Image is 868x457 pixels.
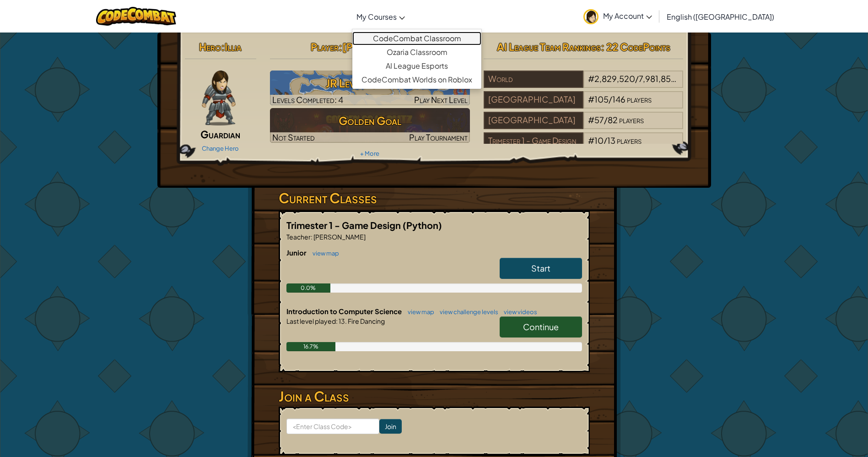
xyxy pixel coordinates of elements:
span: Levels Completed: 4 [272,94,343,105]
span: Start [531,263,550,273]
a: view map [403,308,434,316]
img: JR Level 1: The Gem [270,71,470,105]
a: Play Next Level [270,71,470,105]
img: Golden Goal [270,108,470,143]
div: Trimester 1 - Game Design [484,132,583,150]
a: Change Hero [202,145,239,152]
h3: JR Level 1: The Gem [270,73,470,93]
span: players [617,135,642,146]
input: Join [379,419,402,434]
div: World [484,71,583,88]
span: Play Tournament [409,132,468,142]
span: Continue [523,321,559,332]
a: Golden GoalNot StartedPlay Tournament [270,108,470,143]
h3: Golden Goal [270,110,470,131]
span: (Python) [403,219,442,231]
span: : [311,233,313,241]
span: Not Started [272,132,315,142]
span: Hero [199,40,221,53]
span: Player [311,40,339,53]
span: 7,981,850 [639,73,677,84]
img: avatar [583,9,598,24]
span: Junior [286,248,308,257]
a: World#2,829,520/7,981,850players [484,79,684,90]
span: 13. [338,317,347,325]
span: AI League Team Rankings [497,40,601,53]
a: AI League Esports [352,59,481,73]
span: players [619,114,644,125]
a: My Courses [352,4,410,29]
span: Teacher [286,233,311,241]
span: : [221,40,225,53]
span: [PERSON_NAME] [313,233,366,241]
a: CodeCombat Worlds on Roblox [352,73,481,87]
span: Guardian [200,128,240,141]
img: guardian-pose.png [202,71,235,125]
a: view videos [499,308,537,316]
span: 146 [612,94,625,104]
span: # [588,73,594,84]
span: 10 [594,135,604,146]
span: # [588,114,594,125]
img: CodeCombat logo [96,7,176,26]
span: English ([GEOGRAPHIC_DATA]) [667,12,774,22]
a: Ozaria Classroom [352,45,481,59]
h3: Current Classes [279,188,590,208]
a: Trimester 1 - Game Design#10/13players [484,141,684,152]
span: : [336,317,338,325]
input: <Enter Class Code> [286,419,379,434]
span: : 22 CodePoints [601,40,670,53]
div: 16.7% [286,342,336,351]
span: # [588,135,594,146]
span: 13 [607,135,615,146]
span: Play Next Level [414,94,468,105]
span: / [635,73,639,84]
span: : [339,40,342,53]
a: view map [308,250,339,257]
span: My Account [603,11,652,21]
span: Last level played [286,317,336,325]
a: CodeCombat Classroom [352,32,481,45]
h3: Join a Class [279,386,590,407]
a: view challenge levels [435,308,498,316]
span: 2,829,520 [594,73,635,84]
a: [GEOGRAPHIC_DATA]#57/82players [484,120,684,131]
span: Introduction to Computer Science [286,307,403,316]
span: players [627,94,652,104]
span: / [604,135,607,146]
span: Trimester 1 - Game Design [286,219,403,231]
a: + More [360,150,379,157]
span: [PERSON_NAME] [342,40,429,53]
span: 57 [594,114,604,125]
a: English ([GEOGRAPHIC_DATA]) [662,4,779,29]
div: 0.0% [286,283,331,293]
span: 82 [608,114,618,125]
span: # [588,94,594,104]
span: / [609,94,612,104]
div: [GEOGRAPHIC_DATA] [484,112,583,129]
span: 105 [594,94,609,104]
a: My Account [579,2,657,31]
div: [GEOGRAPHIC_DATA] [484,91,583,109]
a: [GEOGRAPHIC_DATA]#105/146players [484,100,684,110]
span: Fire Dancing [347,317,385,325]
span: My Courses [356,12,397,22]
span: / [604,114,608,125]
span: players [678,73,703,84]
span: Illia [225,40,242,53]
